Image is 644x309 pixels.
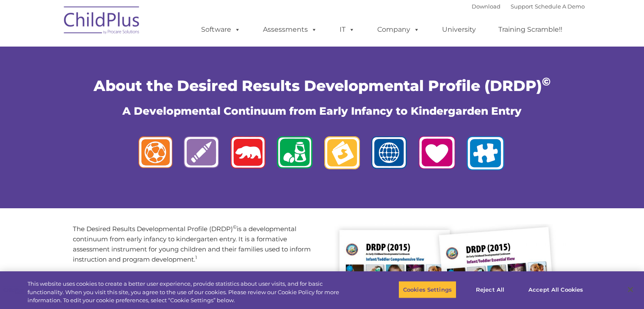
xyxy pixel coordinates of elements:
[464,281,517,298] button: Reject All
[524,281,588,298] button: Accept All Cookies
[94,77,550,95] span: About the Desired Results Developmental Profile (DRDP)
[254,21,326,38] a: Assessments
[511,3,533,10] a: Support
[369,21,428,38] a: Company
[434,21,484,38] a: University
[60,0,144,43] img: ChildPlus by Procare Solutions
[28,280,354,305] div: This website uses cookies to create a better user experience, provide statistics about user visit...
[472,3,585,10] font: |
[331,21,363,38] a: IT
[490,21,571,38] a: Training Scramble!!
[195,254,197,260] sup: 1
[132,131,513,179] img: logos
[193,21,249,38] a: Software
[122,105,522,117] span: A Developmental Continuum from Early Infancy to Kindergarden Entry
[73,224,316,265] p: The Desired Results Developmental Profile (DRDP) is a developmental continuum from early infancy ...
[621,280,640,299] button: Close
[535,3,585,10] a: Schedule A Demo
[472,3,500,10] a: Download
[233,224,237,230] sup: ©
[542,75,550,88] sup: ©
[398,281,456,298] button: Cookies Settings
